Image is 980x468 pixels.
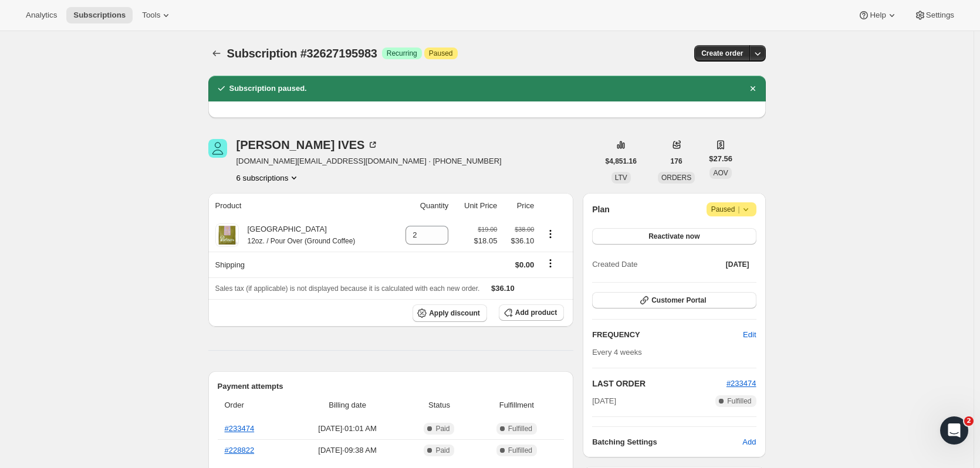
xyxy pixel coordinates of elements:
span: Apply discount [429,308,480,318]
span: Every 4 weeks [592,348,642,357]
div: [PERSON_NAME] IVES [236,139,379,151]
th: Price [501,193,538,219]
a: #228822 [225,446,255,455]
span: Status [409,399,469,411]
span: Paused [711,204,752,215]
a: #233474 [225,424,255,433]
button: Add product [499,304,564,321]
span: LTV [615,174,627,182]
span: $36.10 [491,284,515,293]
span: Customer Portal [651,296,706,305]
button: Product actions [541,228,560,240]
span: Fulfilled [727,396,751,406]
span: 176 [671,157,682,166]
h2: FREQUENCY [592,329,743,341]
span: Add [742,436,756,448]
button: Help [851,7,904,23]
span: $36.10 [504,235,534,247]
button: Apply discount [413,304,487,322]
span: AOV [713,169,728,177]
span: | [738,205,739,214]
button: Reactivate now [592,228,756,245]
span: Paused [429,49,453,58]
span: Tools [142,11,160,20]
h6: Batching Settings [592,436,742,448]
small: 12oz. / Pour Over (Ground Coffee) [248,237,356,245]
span: Help [870,11,886,20]
span: [DATE] [592,395,616,407]
span: Billing date [293,399,403,411]
span: Subscriptions [73,11,126,20]
button: Tools [135,7,179,23]
button: Subscriptions [208,45,225,62]
span: RENEE IVES [208,139,227,158]
h2: Plan [592,204,610,215]
span: Add product [515,308,557,317]
span: [DATE] [726,260,749,269]
button: Subscriptions [66,7,133,23]
span: [DATE] · 09:38 AM [293,445,403,456]
th: Unit Price [452,193,501,219]
span: ORDERS [661,174,691,182]
span: Create order [701,49,743,58]
span: Fulfilled [508,446,532,455]
button: Add [735,433,763,452]
span: Paid [435,446,450,455]
span: 2 [964,416,974,426]
span: [DOMAIN_NAME][EMAIL_ADDRESS][DOMAIN_NAME] · [PHONE_NUMBER] [236,155,502,167]
span: Edit [743,329,756,341]
span: $27.56 [709,153,732,165]
span: $18.05 [474,235,498,247]
span: Fulfillment [477,399,557,411]
a: #233474 [726,379,756,388]
span: Created Date [592,259,637,270]
div: [GEOGRAPHIC_DATA] [239,223,356,247]
small: $19.00 [478,226,497,233]
th: Shipping [208,252,391,277]
h2: Payment attempts [218,381,565,392]
span: Reactivate now [648,232,699,241]
span: Settings [926,11,954,20]
th: Quantity [391,193,452,219]
iframe: Intercom live chat [940,416,968,445]
button: Product actions [236,172,300,184]
button: 176 [664,153,690,169]
span: $0.00 [515,260,535,269]
span: Fulfilled [508,424,532,433]
span: Analytics [26,11,57,20]
button: Create order [694,45,750,62]
span: Recurring [387,49,417,58]
span: Subscription #32627195983 [227,47,377,60]
h2: Subscription paused. [229,83,307,94]
button: #233474 [726,378,756,389]
span: Paid [435,424,450,433]
h2: LAST ORDER [592,378,726,389]
button: Settings [907,7,961,23]
button: Shipping actions [541,257,560,270]
button: Customer Portal [592,292,756,308]
button: [DATE] [719,256,756,273]
span: $4,851.16 [606,157,637,166]
span: Sales tax (if applicable) is not displayed because it is calculated with each new order. [215,284,480,293]
button: $4,851.16 [599,153,644,169]
small: $38.00 [515,226,534,233]
th: Order [218,392,289,418]
span: [DATE] · 01:01 AM [293,423,403,435]
button: Dismiss notification [745,80,761,97]
th: Product [208,193,391,219]
button: Analytics [19,7,64,23]
img: product img [215,223,239,247]
button: Edit [736,325,763,344]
